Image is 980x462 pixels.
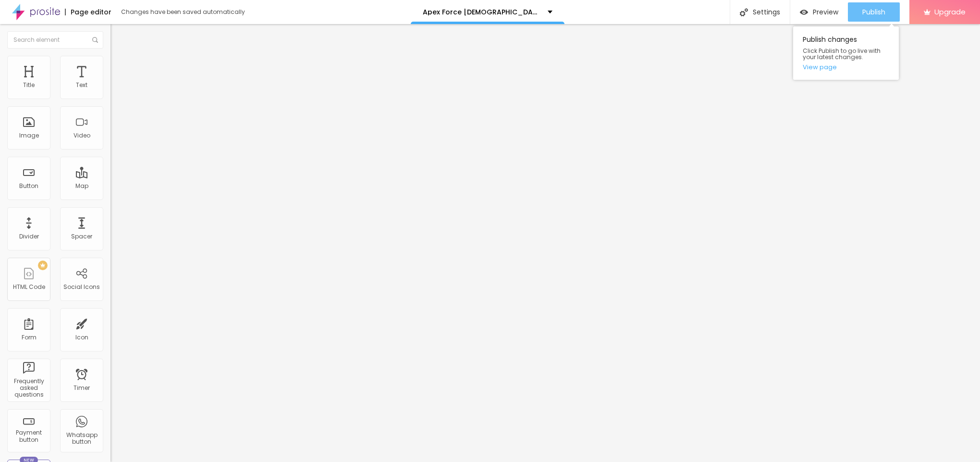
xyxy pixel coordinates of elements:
div: Map [75,183,88,189]
button: Preview [790,2,848,22]
div: Social Icons [63,284,100,290]
div: Video [73,132,90,139]
div: Publish changes [793,26,899,80]
div: Timer [73,385,90,391]
span: Publish [862,8,885,16]
div: Payment button [10,429,48,443]
span: Preview [813,8,838,16]
div: Image [19,132,39,139]
div: Icon [75,334,88,341]
div: Frequently asked questions [10,378,48,399]
img: Icone [92,37,98,43]
div: Changes have been saved automatically [121,9,245,15]
img: view-1.svg [800,8,808,16]
div: Whatsapp button [62,432,100,446]
button: Publish [848,2,900,22]
div: HTML Code [13,284,45,290]
div: Form [22,334,37,341]
div: Text [76,82,87,88]
div: Button [19,183,38,189]
p: Apex Force [DEMOGRAPHIC_DATA][MEDICAL_DATA] Review Truth! Must Read Before Buying? [423,9,540,15]
div: Title [23,82,35,88]
div: Divider [19,233,39,240]
a: View page [803,64,889,70]
div: Spacer [71,233,92,240]
input: Search element [7,31,103,49]
img: Icone [740,8,748,16]
iframe: Editor [110,24,980,462]
span: Click Publish to go live with your latest changes. [803,48,889,60]
span: Upgrade [934,8,966,16]
div: Page editor [65,9,111,15]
